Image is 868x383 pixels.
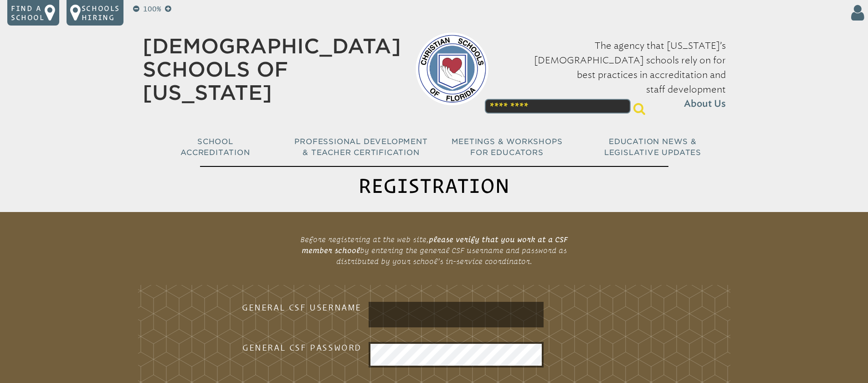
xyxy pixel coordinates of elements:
span: Professional Development & Teacher Certification [294,137,427,157]
p: The agency that [US_STATE]’s [DEMOGRAPHIC_DATA] schools rely on for best practices in accreditati... [503,38,726,111]
h3: General CSF Password [216,342,361,353]
p: Schools Hiring [82,4,120,22]
h3: General CSF Username [216,302,361,313]
a: [DEMOGRAPHIC_DATA] Schools of [US_STATE] [143,34,401,104]
p: Find a school [11,4,45,22]
span: School Accreditation [180,137,250,157]
b: please verify that you work at a CSF member school [302,235,568,254]
h1: Registration [200,166,668,205]
span: Education News & Legislative Updates [604,137,701,157]
span: Meetings & Workshops for Educators [452,137,563,157]
img: csf-logo-web-colors.png [416,32,488,105]
p: Before registering at the web site, by entering the general CSF username and password as distribu... [285,230,584,270]
span: About Us [684,97,726,111]
p: 100% [141,4,163,15]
